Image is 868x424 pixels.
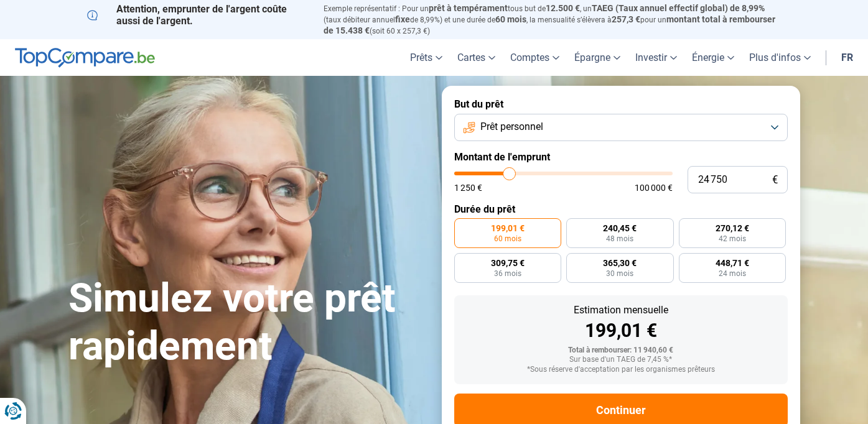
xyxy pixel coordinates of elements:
button: Prêt personnel [454,114,788,141]
span: 448,71 € [716,259,749,267]
span: montant total à rembourser de 15.438 € [324,14,775,35]
div: Sur base d'un TAEG de 7,45 %* [464,356,778,364]
label: Montant de l'emprunt [454,151,788,163]
a: Énergie [684,39,742,76]
span: 48 mois [606,235,633,242]
h1: Simulez votre prêt rapidement [68,275,427,371]
span: 100 000 € [635,183,673,192]
span: € [772,175,778,185]
span: 60 mois [494,235,521,242]
a: Épargne [567,39,628,76]
a: fr [834,39,861,76]
span: TAEG (Taux annuel effectif global) de 8,99% [592,3,765,13]
p: Exemple représentatif : Pour un tous but de , un (taux débiteur annuel de 8,99%) et une durée de ... [324,3,782,36]
div: 199,01 € [464,321,778,340]
span: 240,45 € [603,224,637,233]
span: 24 mois [719,270,746,277]
span: 60 mois [495,14,526,24]
div: *Sous réserve d'acceptation par les organismes prêteurs [464,366,778,374]
span: 36 mois [494,270,521,277]
span: 199,01 € [491,224,525,233]
label: Durée du prêt [454,203,788,215]
span: 365,30 € [603,259,637,267]
a: Investir [628,39,684,76]
span: 270,12 € [716,224,749,233]
span: 30 mois [606,270,633,277]
span: prêt à tempérament [429,3,508,13]
a: Prêts [403,39,450,76]
a: Cartes [450,39,503,76]
label: But du prêt [454,98,788,110]
div: Estimation mensuelle [464,305,778,315]
a: Plus d'infos [742,39,818,76]
div: Total à rembourser: 11 940,60 € [464,346,778,355]
a: Comptes [503,39,567,76]
p: Attention, emprunter de l'argent coûte aussi de l'argent. [87,3,309,27]
span: 309,75 € [491,259,525,267]
span: 12.500 € [546,3,580,13]
span: fixe [395,14,410,24]
span: 257,3 € [612,14,640,24]
img: TopCompare [15,48,155,68]
span: 1 250 € [454,183,482,192]
span: 42 mois [719,235,746,242]
span: Prêt personnel [480,120,543,134]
